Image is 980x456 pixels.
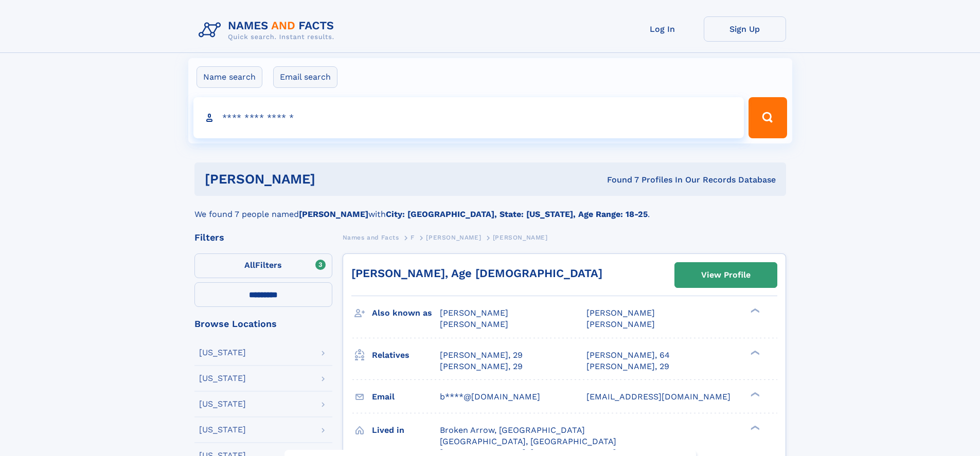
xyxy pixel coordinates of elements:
[372,346,440,364] h3: Relatives
[621,16,704,42] a: Log In
[440,319,508,329] span: [PERSON_NAME]
[411,231,415,244] a: F
[343,231,399,244] a: Names and Facts
[748,391,760,397] div: ❯
[493,234,548,241] span: [PERSON_NAME]
[440,436,616,446] span: [GEOGRAPHIC_DATA], [GEOGRAPHIC_DATA]
[426,234,481,241] span: [PERSON_NAME]
[194,196,786,221] div: We found 7 people named with .
[372,388,440,406] h3: Email
[440,350,523,361] a: [PERSON_NAME], 29
[194,319,332,329] div: Browse Locations
[273,66,337,88] label: Email search
[194,16,343,44] img: Logo Names and Facts
[426,231,481,244] a: [PERSON_NAME]
[197,66,262,88] label: Name search
[199,426,246,434] div: [US_STATE]
[199,400,246,408] div: [US_STATE]
[586,319,655,329] span: [PERSON_NAME]
[194,233,332,242] div: Filters
[194,253,332,278] label: Filters
[461,174,776,186] div: Found 7 Profiles In Our Records Database
[748,349,760,356] div: ❯
[586,308,655,318] span: [PERSON_NAME]
[372,304,440,322] h3: Also known as
[675,263,777,287] a: View Profile
[748,424,760,431] div: ❯
[299,209,368,219] b: [PERSON_NAME]
[193,97,744,138] input: search input
[586,392,730,402] span: [EMAIL_ADDRESS][DOMAIN_NAME]
[199,349,246,357] div: [US_STATE]
[701,263,751,287] div: View Profile
[440,425,585,435] span: Broken Arrow, [GEOGRAPHIC_DATA]
[440,308,508,318] span: [PERSON_NAME]
[244,260,255,270] span: All
[199,374,246,382] div: [US_STATE]
[749,97,787,138] button: Search Button
[704,16,786,42] a: Sign Up
[586,361,669,372] a: [PERSON_NAME], 29
[411,234,415,241] span: F
[386,209,648,219] b: City: [GEOGRAPHIC_DATA], State: [US_STATE], Age Range: 18-25
[351,267,602,280] a: [PERSON_NAME], Age [DEMOGRAPHIC_DATA]
[440,361,523,372] a: [PERSON_NAME], 29
[586,350,670,361] a: [PERSON_NAME], 64
[205,173,461,186] h1: [PERSON_NAME]
[748,307,760,314] div: ❯
[372,422,440,439] h3: Lived in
